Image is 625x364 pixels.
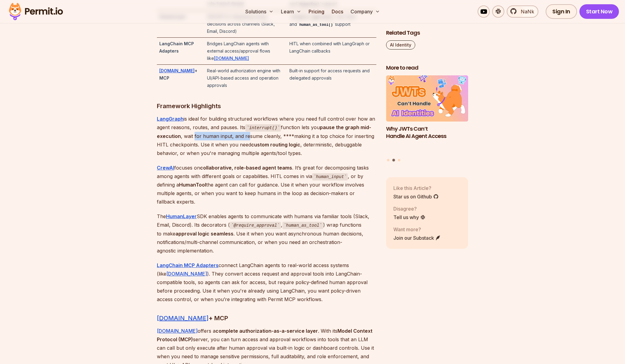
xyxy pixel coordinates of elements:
code: human_input [312,173,348,180]
a: Tell us why [393,213,426,221]
button: Go to slide 3 [398,159,400,161]
strong: HumanTool [179,182,206,188]
td: HITL when combined with LangGraph or LangChain callbacks [287,38,376,65]
h3: + MCP [157,313,376,323]
img: Permit logo [6,1,66,22]
code: @require_approval [230,222,281,229]
a: Start Now [579,4,619,19]
a: CrewAI [157,165,174,171]
a: Why JWTs Can’t Handle AI Agent AccessWhy JWTs Can’t Handle AI Agent Access [386,75,468,155]
h2: More to read [386,64,468,72]
a: Join our Substack [393,234,441,241]
a: [DOMAIN_NAME] [166,271,207,277]
p: Disagree? [393,205,426,212]
p: focuses on . It’s great for decomposing tasks among agents with different goals or capabilities. ... [157,163,376,206]
a: [DOMAIN_NAME] [157,328,198,334]
strong: approval logic seamless [175,231,233,237]
code: human_as_tool [282,222,323,229]
td: decorator and support [287,11,376,38]
td: Built-in support for access requests and delegated approvals [287,65,376,92]
strong: complete authorization-as-a-service layer [216,328,318,334]
td: Bridges LangChain agents with external access/approval flows like [205,38,287,65]
td: Real-world authorization engine with UI/API-based access and operation approvals [205,65,287,92]
a: NaNk [507,5,538,18]
strong: LangChain MCP Adapters [159,41,194,53]
p: The SDK enables agents to communicate with humans via familiar tools (Slack, Email, Discord). Its... [157,212,376,255]
a: LangChain MCP Adapters [157,262,219,268]
a: [DOMAIN_NAME] [157,314,209,322]
span: NaNk [517,8,534,15]
strong: pause the graph mid-execution [157,124,371,139]
a: HumanLayer [166,213,197,219]
code: human_as_tool() [297,23,335,27]
p: connect LangChain agents to real-world access systems (like ). They convert access request and ap... [157,261,376,304]
p: Want more? [393,225,441,233]
a: Docs [329,5,346,18]
img: Why JWTs Can’t Handle AI Agent Access [386,75,468,122]
button: Go to slide 1 [387,159,389,161]
h2: Related Tags [386,29,468,37]
strong: custom routing logic [251,142,300,148]
td: SDK/API for integrating human decisions across channels (Slack, Email, Discord) [205,11,287,38]
p: is ideal for building structured workflows where you need full control over how an agent reasons,... [157,115,376,157]
button: Solutions [243,5,276,18]
a: AI Identity [386,40,415,50]
button: Learn [278,5,304,18]
a: Sign In [546,4,577,19]
p: Like this Article? [393,184,439,191]
button: Go to slide 2 [392,159,395,162]
button: Company [348,5,382,18]
a: Star us on Github [393,193,439,200]
a: [DOMAIN_NAME] [214,56,249,61]
a: LangGraph [157,116,184,122]
a: Pricing [306,5,327,18]
a: [DOMAIN_NAME] [159,68,195,73]
div: Posts [386,75,468,163]
h3: Framework Highlights [157,101,376,111]
strong: collaborative, role-based agent teams [200,165,292,171]
code: interrupt() [245,124,281,132]
li: 2 of 3 [386,75,468,155]
h3: Why JWTs Can’t Handle AI Agent Access [386,125,468,140]
strong: Model Context Protocol (MCP) [157,328,372,342]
